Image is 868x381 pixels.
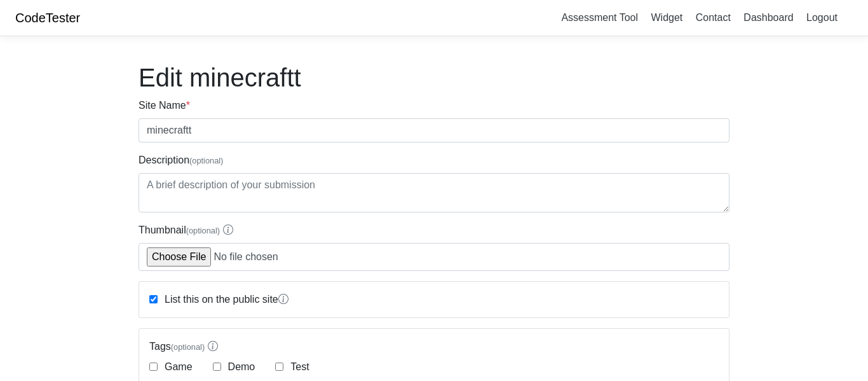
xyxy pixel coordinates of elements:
[226,359,255,375] label: Demo
[139,223,233,238] label: Thumbnail
[801,7,843,28] a: Logout
[288,359,309,375] label: Test
[15,11,80,25] a: CodeTester
[691,7,736,28] a: Contact
[171,342,205,352] span: (optional)
[738,7,798,28] a: Dashboard
[556,7,643,28] a: Assessment Tool
[162,359,193,375] label: Game
[162,292,288,307] label: List this on the public site
[139,153,223,168] label: Description
[139,98,190,113] label: Site Name
[646,7,688,28] a: Widget
[189,156,223,165] span: (optional)
[139,62,729,93] h1: Edit minecraftt
[186,226,220,235] span: (optional)
[149,339,719,354] label: Tags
